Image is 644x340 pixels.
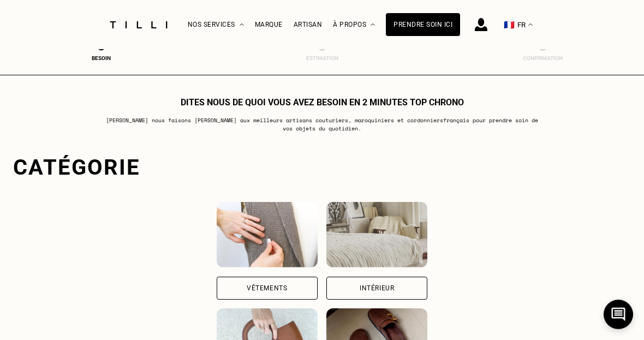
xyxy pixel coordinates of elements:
[326,202,427,267] img: Intérieur
[360,285,394,291] div: Intérieur
[386,13,460,36] a: Prendre soin ici
[247,285,287,291] div: Vêtements
[80,55,123,61] div: Besoin
[106,116,539,133] p: [PERSON_NAME] nous faisons [PERSON_NAME] aux meilleurs artisans couturiers , maroquiniers et cord...
[217,202,318,267] img: Vêtements
[294,21,323,28] a: Artisan
[13,154,631,180] div: Catégorie
[181,97,464,108] h1: Dites nous de quoi vous avez besoin en 2 minutes top chrono
[188,1,244,49] div: Nos services
[240,23,244,26] img: Menu déroulant
[371,23,375,26] img: Menu déroulant à propos
[333,1,375,49] div: À propos
[498,1,538,49] button: 🇫🇷 FR
[106,21,171,28] img: Logo du service de couturière Tilli
[521,55,565,61] div: Confirmation
[300,55,344,61] div: Estimation
[504,20,515,30] span: 🇫🇷
[528,23,533,26] img: menu déroulant
[255,21,283,28] a: Marque
[475,18,487,31] img: icône connexion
